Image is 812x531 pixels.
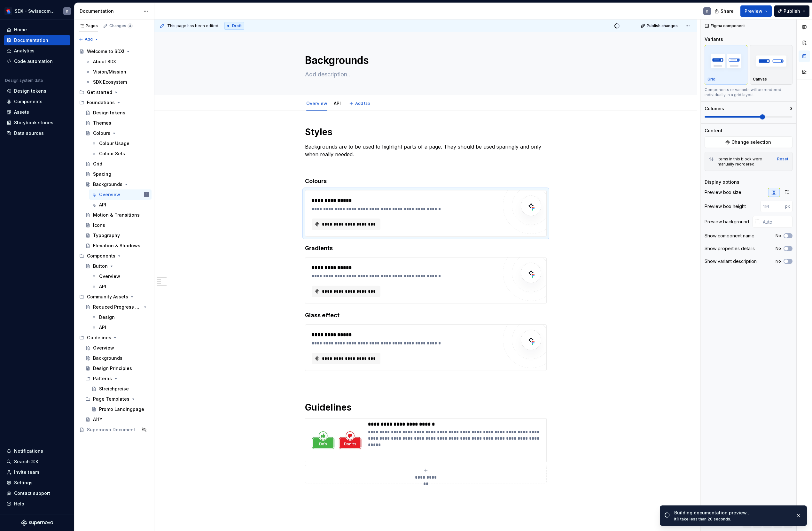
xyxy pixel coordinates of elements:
label: No [776,246,781,251]
div: Supernova Documentation [87,427,140,433]
div: Data sources [14,130,44,136]
div: Contact support [14,490,50,496]
button: SDX - Swisscom Digital ExperienceD [1,4,73,18]
div: Code automation [14,58,53,65]
div: Backgrounds [93,181,122,188]
p: Backgrounds are to be used to highlight parts of a page. They should be used sparingly and only w... [305,143,547,158]
button: Share [711,5,738,17]
span: This page has been edited. [167,23,219,28]
div: Guidelines [87,335,111,341]
div: About SDX [93,58,116,65]
a: Colour Sets [89,149,152,159]
a: Backgrounds [83,353,152,363]
div: Invite team [14,469,39,475]
a: Design Principles [83,363,152,373]
div: Components [14,98,43,105]
a: Icons [83,220,152,230]
div: Get started [87,89,112,96]
div: Show variant description [705,258,757,265]
div: Settings [14,480,33,486]
div: Colour Usage [99,140,129,147]
a: Components [4,96,70,107]
a: API [334,101,341,106]
button: placeholderGrid [705,45,747,85]
a: Supernova Documentation [77,425,152,435]
div: Welcome to SDX! [87,48,124,55]
div: Show properties details [705,245,755,252]
a: Invite team [4,467,70,477]
div: Spacing [93,171,111,177]
span: 4 [128,23,133,28]
div: Colour Sets [99,150,125,157]
div: API [99,324,106,331]
div: Design tokens [14,88,46,94]
div: API [331,96,343,110]
div: Overview [99,273,120,280]
a: Overview [89,271,152,281]
button: Reset [777,157,788,162]
div: Design tokens [93,110,125,116]
div: Page tree [77,46,152,435]
div: Display options [705,179,739,185]
div: API [99,283,106,290]
div: Themes [93,120,111,126]
button: Contact support [4,488,70,498]
h4: Colours [305,177,547,185]
div: Components or variants will be rendered individually in a grid layout [705,87,792,97]
p: px [785,204,790,209]
a: SDX Ecosystem [83,77,152,87]
a: Analytics [4,46,70,56]
div: Motion & Transitions [93,212,140,218]
div: Storybook stories [14,119,53,126]
div: Preview background [705,219,749,225]
div: Page Templates [83,394,152,404]
a: API [89,281,152,292]
h1: Styles [305,126,547,138]
button: placeholderCanvas [750,45,793,85]
a: Colours [83,128,152,138]
div: Components [87,253,115,259]
div: Get started [77,87,152,97]
div: Promo Landingpage [99,406,144,412]
span: Preview [745,8,762,14]
img: placeholder [707,49,745,73]
a: Vision/Mission [83,67,152,77]
button: Notifications [4,446,70,456]
a: Design tokens [4,86,70,96]
div: Notifications [14,448,43,454]
div: Grid [93,161,102,167]
div: Vision/Mission [93,69,126,75]
div: API [99,202,106,208]
div: Community Assets [77,292,152,302]
span: Add tab [355,101,370,106]
div: Overview [304,96,330,110]
div: Documentation [14,37,48,43]
div: Documentation [80,8,140,14]
div: Changes [109,23,133,28]
div: Typography [93,232,120,239]
div: Variants [705,36,723,42]
div: Content [705,127,722,134]
span: Share [721,8,734,14]
span: Change selection [731,139,771,145]
div: Building documentation preview… [674,510,791,516]
div: Overview [93,345,114,351]
textarea: Backgrounds [304,53,545,68]
a: A11Y [83,414,152,425]
div: Help [14,501,24,507]
a: About SDX [83,57,152,67]
a: Code automation [4,56,70,66]
div: Assets [14,109,29,115]
div: It’ll take less than 20 seconds. [674,517,791,522]
div: Search ⌘K [14,458,38,465]
a: Assets [4,107,70,117]
a: Documentation [4,35,70,45]
span: Draft [232,23,242,28]
h1: Guidelines [305,402,547,413]
div: Patterns [83,373,152,384]
div: Analytics [14,48,35,54]
div: Foundations [77,97,152,108]
a: Supernova Logo [21,519,53,526]
a: API [89,322,152,333]
div: Elevation & Shadows [93,242,140,249]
